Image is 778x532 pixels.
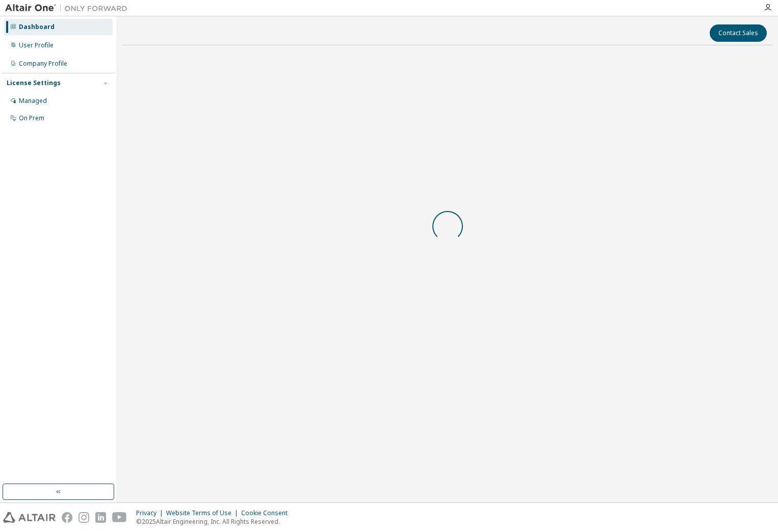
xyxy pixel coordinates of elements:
[3,512,56,523] img: altair_logo.svg
[95,512,106,523] img: linkedin.svg
[710,24,767,42] button: Contact Sales
[19,114,44,122] div: On Prem
[19,23,55,31] div: Dashboard
[7,79,61,87] div: License Settings
[5,3,133,13] img: Altair One
[62,512,72,523] img: facebook.svg
[166,509,241,517] div: Website Terms of Use
[241,509,294,517] div: Cookie Consent
[136,517,294,526] p: © 2025 Altair Engineering, Inc. All Rights Reserved.
[19,41,54,49] div: User Profile
[19,97,47,105] div: Managed
[79,512,89,523] img: instagram.svg
[112,512,127,523] img: youtube.svg
[136,509,166,517] div: Privacy
[19,60,67,68] div: Company Profile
